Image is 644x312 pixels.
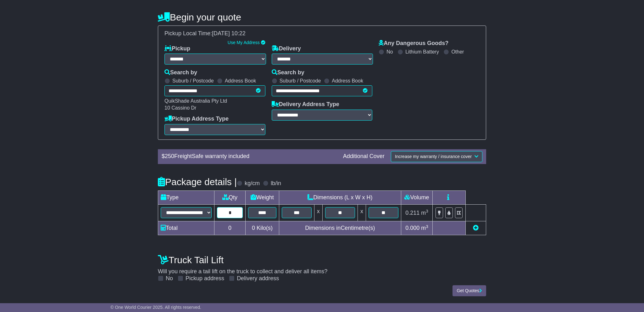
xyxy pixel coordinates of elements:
span: m [421,210,428,216]
label: Delivery Address Type [272,101,339,108]
label: Any Dangerous Goods? [379,40,448,47]
label: Lithium Battery [405,49,439,55]
label: Delivery [272,45,301,52]
span: 10 Cassino Dr [164,105,196,111]
td: Weight [246,190,279,204]
label: Other [451,49,464,55]
span: 0.211 [405,210,419,216]
label: Search by [164,69,197,76]
label: Delivery address [237,275,279,282]
td: Dimensions (L x W x H) [279,190,401,204]
button: Get Quotes [452,285,486,296]
td: Qty [214,190,245,204]
label: Search by [272,69,304,76]
span: 0 [252,225,255,231]
div: $ FreightSafe warranty included [158,153,340,160]
td: Volume [401,190,432,204]
label: Address Book [225,78,256,84]
td: x [314,204,322,221]
span: [DATE] 10:22 [212,30,246,37]
span: 250 [165,153,174,159]
label: Suburb / Postcode [280,78,321,84]
div: Will you require a tail lift on the truck to collect and deliver all items? [155,251,489,282]
label: lb/in [271,180,281,187]
a: Use My Address [228,40,260,45]
td: Total [158,221,214,235]
td: Type [158,190,214,204]
sup: 3 [426,209,428,213]
label: Pickup address [186,275,224,282]
label: Pickup [164,45,190,52]
label: kg/cm [245,180,260,187]
div: Additional Cover [340,153,388,160]
td: 0 [214,221,245,235]
label: Pickup Address Type [164,116,229,122]
label: Suburb / Postcode [172,78,214,84]
h4: Package details | [158,177,237,187]
span: m [421,225,428,231]
span: Increase my warranty / insurance cover [395,154,472,159]
label: No [386,49,393,55]
td: Kilo(s) [246,221,279,235]
label: Address Book [332,78,363,84]
td: Dimensions in Centimetre(s) [279,221,401,235]
a: Add new item [473,225,479,231]
span: QuikShade Australia Pty Ltd [164,98,227,104]
span: © One World Courier 2025. All rights reserved. [110,305,201,310]
button: Increase my warranty / insurance cover [391,151,482,162]
h4: Begin your quote [158,12,486,22]
div: Pickup Local Time: [161,30,483,37]
label: No [166,275,173,282]
td: x [358,204,366,221]
span: 0.000 [405,225,419,231]
h4: Truck Tail Lift [158,255,486,265]
sup: 3 [426,224,428,229]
